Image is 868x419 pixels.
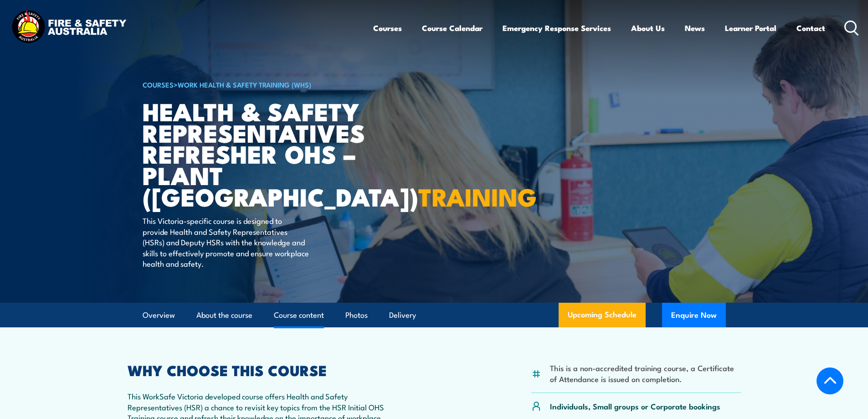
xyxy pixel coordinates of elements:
a: Emergency Response Services [503,16,611,40]
a: News [685,16,705,40]
a: Work Health & Safety Training (WHS) [178,79,311,89]
p: Individuals, Small groups or Corporate bookings [550,401,720,411]
h1: Health & Safety Representatives Refresher OHS – Plant ([GEOGRAPHIC_DATA]) [143,100,368,207]
a: Overview [143,303,175,327]
a: Upcoming Schedule [559,303,646,327]
a: Contact [796,16,825,40]
h2: WHY CHOOSE THIS COURSE [128,363,394,376]
a: Photos [345,303,368,327]
strong: TRAINING [418,177,537,215]
a: About the course [196,303,252,327]
h6: > [143,79,368,90]
a: Learner Portal [725,16,776,40]
a: COURSES [143,79,174,89]
p: This Victoria-specific course is designed to provide Health and Safety Representatives (HSRs) and... [143,215,309,269]
a: Delivery [389,303,416,327]
a: About Us [631,16,665,40]
button: Enquire Now [662,303,726,327]
li: This is a non-accredited training course, a Certificate of Attendance is issued on completion. [550,362,741,384]
a: Course content [274,303,324,327]
a: Course Calendar [422,16,483,40]
a: Courses [373,16,402,40]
